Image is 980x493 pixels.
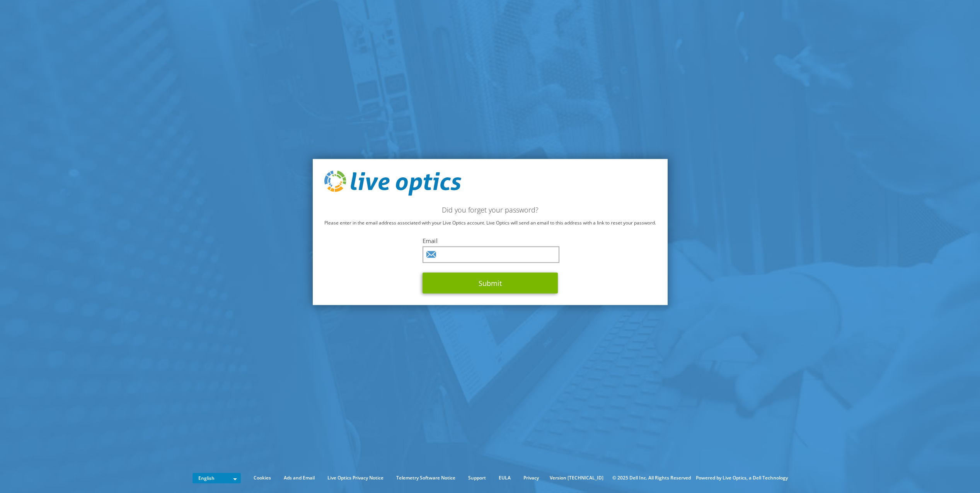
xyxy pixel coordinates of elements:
[324,206,656,214] h2: Did you forget your password?
[423,237,558,245] label: Email
[423,273,558,294] button: Submit
[324,219,656,227] p: Please enter in the email address associated with your Live Optics account. Live Optics will send...
[278,474,320,482] a: Ads and Email
[462,474,492,482] a: Support
[608,474,695,482] li: © 2025 Dell Inc. All Rights Reserved
[493,474,516,482] a: EULA
[696,474,788,482] li: Powered by Live Optics, a Dell Technology
[390,474,461,482] a: Telemetry Software Notice
[546,474,607,482] li: Version [TECHNICAL_ID]
[248,474,277,482] a: Cookies
[324,170,461,196] img: live_optics_svg.svg
[322,474,389,482] a: Live Optics Privacy Notice
[518,474,545,482] a: Privacy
